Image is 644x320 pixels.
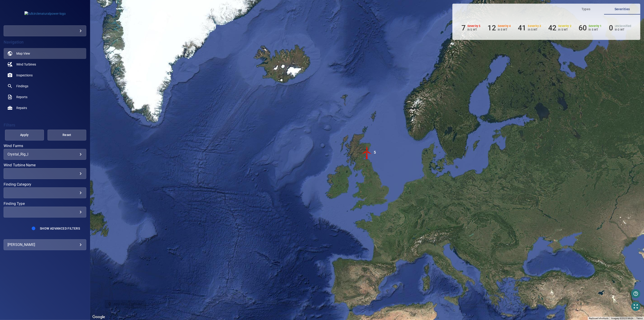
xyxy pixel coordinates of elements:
p: in 5 WT [467,28,481,31]
span: Reports [16,95,27,99]
div: Wind Farms [4,149,86,160]
span: Types [571,6,601,12]
h4: Navigation [4,40,86,44]
h6: 7 [461,24,466,32]
span: Apply [11,132,38,138]
h6: Severity 2 [558,24,572,28]
gmp-advanced-marker: 5 [360,146,374,160]
p: in 5 WT [558,28,572,31]
label: Wind Farms [4,144,86,148]
button: Apply [5,130,44,141]
p: in 0 WT [615,28,631,31]
h4: Filters [4,123,86,127]
p: in 5 WT [498,28,511,31]
h6: 41 [518,24,526,32]
span: Map View [16,51,30,56]
div: Finding Category [4,187,86,198]
p: in 5 WT [589,28,602,31]
li: Severity 1 [579,24,602,32]
span: Reset [53,132,81,138]
li: Severity Unclassified [609,24,631,32]
div: Finding Type [4,207,86,218]
div: Wind Turbine Name [4,168,86,179]
li: Severity 3 [518,24,541,32]
div: [PERSON_NAME] [7,241,82,248]
span: Repairs [16,106,27,110]
div: Crystal_Rig_I [7,152,82,156]
li: Severity 5 [461,24,481,32]
a: map active [4,48,86,59]
h6: 42 [548,24,556,32]
li: Severity 4 [488,24,511,32]
button: Show Advanced Filters [37,225,83,232]
h6: Severity 3 [528,24,541,28]
label: Finding Type [4,202,86,206]
a: findings noActive [4,81,86,92]
button: Reset [48,130,87,141]
a: inspections noActive [4,70,86,81]
a: windturbines noActive [4,59,86,70]
h6: Severity 5 [467,24,481,28]
h6: Severity 1 [589,24,602,28]
label: Wind Turbine Name [4,163,86,167]
span: Findings [16,84,28,88]
img: Google [91,314,106,320]
h6: 60 [579,24,587,32]
p: in 5 WT [528,28,541,31]
span: Imagery ©2025 NASA [611,317,634,320]
h6: Unclassified [615,24,631,28]
a: Terms (opens in new tab) [636,317,643,320]
a: repairs noActive [4,102,86,113]
li: Severity 2 [548,24,571,32]
img: windFarmIconCat5.svg [360,146,374,159]
h6: 0 [609,24,613,32]
a: reports noActive [4,92,86,102]
h6: Severity 4 [498,24,511,28]
img: fullcirclenaturalpower-logo [24,11,66,16]
div: fullcirclenaturalpower [4,25,86,36]
label: Finding Category [4,183,86,186]
a: Open this area in Google Maps (opens a new window) [91,314,106,320]
button: Keyboard shortcuts [589,317,608,320]
span: Inspections [16,73,33,78]
span: Show Advanced Filters [40,227,80,230]
span: Wind Turbines [16,62,36,67]
div: 5 [374,146,376,159]
h6: 12 [488,24,496,32]
span: Severities [607,6,638,12]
